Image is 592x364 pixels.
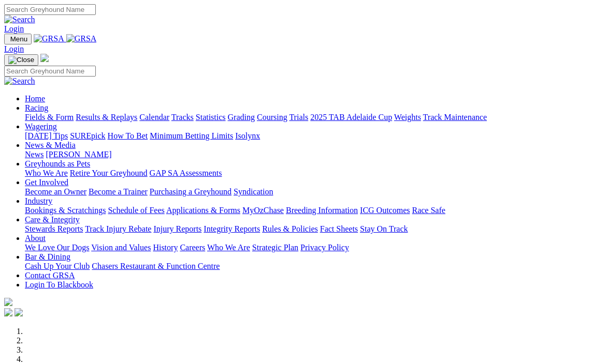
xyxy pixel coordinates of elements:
[4,44,24,53] a: Login
[300,243,349,252] a: Privacy Policy
[25,150,44,159] a: News
[4,24,24,33] a: Login
[150,131,233,140] a: Minimum Betting Limits
[150,169,222,177] a: GAP SA Assessments
[423,113,487,122] a: Track Maintenance
[234,187,273,196] a: Syndication
[25,196,52,205] a: Industry
[171,113,194,122] a: Tracks
[92,262,220,270] a: Chasers Restaurant & Function Centre
[4,308,12,316] img: facebook.svg
[25,206,106,215] a: Bookings & Scratchings
[207,243,250,252] a: Who We Are
[25,94,45,103] a: Home
[34,34,64,43] img: GRSA
[76,113,137,122] a: Results & Replays
[196,113,226,122] a: Statistics
[139,113,169,122] a: Calendar
[25,280,93,289] a: Login To Blackbook
[4,4,96,15] input: Search
[108,206,164,215] a: Schedule of Fees
[25,262,90,270] a: Cash Up Your Club
[4,298,12,306] img: logo-grsa-white.png
[228,113,255,122] a: Grading
[412,206,445,215] a: Race Safe
[25,224,588,234] div: Care & Integrity
[235,131,260,140] a: Isolynx
[70,131,105,140] a: SUREpick
[25,113,588,122] div: Racing
[25,113,74,122] a: Fields & Form
[25,150,588,159] div: News & Media
[153,243,178,252] a: History
[242,206,284,215] a: MyOzChase
[25,141,76,149] a: News & Media
[360,206,410,215] a: ICG Outcomes
[4,77,35,86] img: Search
[25,103,48,112] a: Racing
[25,252,70,261] a: Bar & Dining
[25,234,46,242] a: About
[4,34,32,44] button: Toggle navigation
[394,113,421,122] a: Weights
[252,243,298,252] a: Strategic Plan
[85,224,151,233] a: Track Injury Rebate
[25,169,68,177] a: Who We Are
[25,122,57,131] a: Wagering
[286,206,358,215] a: Breeding Information
[25,187,86,196] a: Become an Owner
[10,35,27,43] span: Menu
[8,56,34,64] img: Close
[204,224,260,233] a: Integrity Reports
[180,243,205,252] a: Careers
[25,262,588,271] div: Bar & Dining
[89,187,148,196] a: Become a Trainer
[25,243,588,252] div: About
[25,243,89,252] a: We Love Our Dogs
[4,15,35,24] img: Search
[25,215,80,224] a: Care & Integrity
[153,224,201,233] a: Injury Reports
[25,224,83,233] a: Stewards Reports
[257,113,287,122] a: Coursing
[25,131,68,140] a: [DATE] Tips
[91,243,151,252] a: Vision and Values
[25,159,90,168] a: Greyhounds as Pets
[25,187,588,196] div: Get Involved
[4,54,38,66] button: Toggle navigation
[150,187,232,196] a: Purchasing a Greyhound
[46,150,111,159] a: [PERSON_NAME]
[25,271,75,280] a: Contact GRSA
[320,224,358,233] a: Fact Sheets
[289,113,308,122] a: Trials
[25,206,588,215] div: Industry
[262,224,318,233] a: Rules & Policies
[15,308,23,316] img: twitter.svg
[166,206,240,215] a: Applications & Forms
[4,66,96,77] input: Search
[108,131,148,140] a: How To Bet
[40,54,49,62] img: logo-grsa-white.png
[360,224,408,233] a: Stay On Track
[70,169,148,177] a: Retire Your Greyhound
[25,131,588,141] div: Wagering
[25,169,588,178] div: Greyhounds as Pets
[25,178,68,187] a: Get Involved
[66,34,97,43] img: GRSA
[310,113,392,122] a: 2025 TAB Adelaide Cup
